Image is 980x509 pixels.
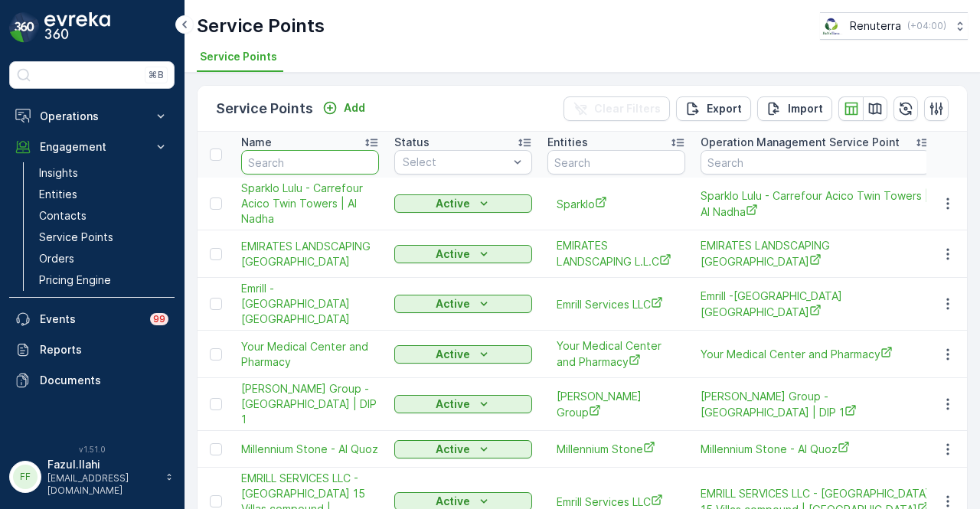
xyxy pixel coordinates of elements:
p: Reports [40,342,168,357]
p: Active [436,347,470,362]
span: Millennium Stone [557,441,676,457]
span: EMIRATES LANDSCAPING [GEOGRAPHIC_DATA] [701,238,930,269]
p: Pricing Engine [39,272,111,288]
a: Sparklo Lulu - Carrefour Acico Twin Towers | Al Nadha [241,181,379,227]
button: Engagement [9,132,175,162]
button: Active [394,440,532,458]
span: [PERSON_NAME] Group - [GEOGRAPHIC_DATA] | DIP 1 [701,389,930,420]
div: Toggle Row Selected [210,443,222,455]
p: Contacts [39,208,87,224]
a: Your Medical Center and Pharmacy [701,346,930,362]
a: Contacts [33,205,175,227]
span: Emrill -[GEOGRAPHIC_DATA] [GEOGRAPHIC_DATA] [701,289,930,320]
a: EMIRATES LANDSCAPING L.L.C [557,238,676,269]
div: Toggle Row Selected [210,197,222,210]
span: v 1.51.0 [9,445,175,454]
p: Clear Filters [594,101,661,116]
p: Active [436,246,470,262]
button: Import [757,96,832,121]
p: Operation Management Service Point [701,135,900,150]
p: Entities [39,187,77,202]
p: Events [40,312,141,327]
div: Toggle Row Selected [210,495,222,507]
a: Al Abbas Group - Grand Store Warehouse | DIP 1 [241,381,379,427]
span: Emrill -[GEOGRAPHIC_DATA] [GEOGRAPHIC_DATA] [241,281,379,327]
a: Service Points [33,227,175,248]
p: Service Points [39,230,113,245]
div: Toggle Row Selected [210,248,222,260]
a: Your Medical Center and Pharmacy [241,339,379,370]
p: Insights [39,165,78,181]
span: [PERSON_NAME] Group - [GEOGRAPHIC_DATA] | DIP 1 [241,381,379,427]
a: EMIRATES LANDSCAPING L.L.C - Emirates Road E11 [701,238,930,269]
p: Orders [39,251,74,266]
div: Toggle Row Selected [210,398,222,410]
p: ⌘B [149,69,164,81]
p: Active [436,494,470,509]
p: Engagement [40,139,144,155]
p: Active [436,196,470,211]
p: Documents [40,373,168,388]
button: Clear Filters [563,96,670,121]
p: Name [241,135,272,150]
a: Millennium Stone - Al Quoz [701,441,930,457]
a: Entities [33,184,175,205]
p: Renuterra [850,18,901,34]
a: Sparklo [557,196,676,212]
a: Insights [33,162,175,184]
input: Search [547,150,685,175]
input: Search [701,150,930,175]
p: Service Points [197,14,325,38]
a: Your Medical Center and Pharmacy [557,338,676,370]
p: Active [436,296,470,312]
div: Toggle Row Selected [210,298,222,310]
p: Status [394,135,430,150]
div: Toggle Row Selected [210,348,222,361]
a: EMIRATES LANDSCAPING L.L.C - Emirates Road E11 [241,239,379,269]
img: logo_dark-DEwI_e13.png [44,12,110,43]
span: EMIRATES LANDSCAPING [GEOGRAPHIC_DATA] [241,239,379,269]
a: Millennium Stone - Al Quoz [241,442,379,457]
span: Service Points [200,49,277,64]
button: Active [394,245,532,263]
a: Sparklo Lulu - Carrefour Acico Twin Towers | Al Nadha [701,188,930,220]
p: [EMAIL_ADDRESS][DOMAIN_NAME] [47,472,158,497]
button: Renuterra(+04:00) [820,12,968,40]
img: Screenshot_2024-07-26_at_13.33.01.png [820,18,844,34]
button: Active [394,395,532,413]
a: Emrill Services LLC [557,296,676,312]
a: Pricing Engine [33,269,175,291]
input: Search [241,150,379,175]
a: Orders [33,248,175,269]
div: FF [13,465,38,489]
button: Active [394,194,532,213]
p: Fazul.Ilahi [47,457,158,472]
span: [PERSON_NAME] Group [557,389,676,420]
button: Export [676,96,751,121]
a: Documents [9,365,175,396]
p: Export [707,101,742,116]
a: Reports [9,334,175,365]
button: FFFazul.Ilahi[EMAIL_ADDRESS][DOMAIN_NAME] [9,457,175,497]
p: Service Points [216,98,313,119]
p: Import [788,101,823,116]
p: Active [436,396,470,412]
p: Entities [547,135,588,150]
a: Emrill -Zafranah building Al Nahda [241,281,379,327]
a: Al Abbas Group - Grand Store Warehouse | DIP 1 [701,389,930,420]
button: Active [394,345,532,364]
button: Active [394,295,532,313]
a: Emrill -Zafranah building Al Nahda [701,289,930,320]
img: logo [9,12,40,43]
button: Operations [9,101,175,132]
p: Active [436,442,470,457]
